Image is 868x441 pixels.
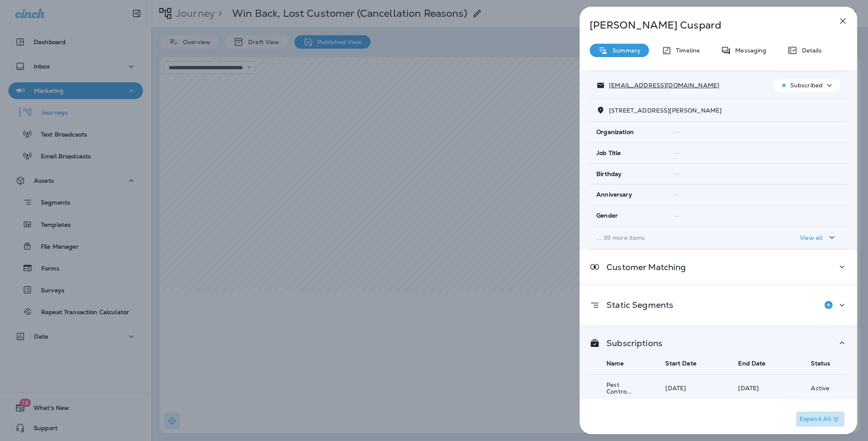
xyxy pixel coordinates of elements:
span: -- [674,170,680,178]
td: [DATE] [648,375,721,402]
p: Messaging [731,47,766,54]
span: -- [674,149,680,157]
p: Subscriptions [600,340,662,346]
span: Name [606,360,624,367]
p: [PERSON_NAME] Cuspard [590,19,819,31]
p: Details [797,47,822,54]
button: View all [797,230,840,245]
p: Expand All [799,414,841,424]
span: [STREET_ADDRESS][PERSON_NAME] [609,107,722,114]
p: Summary [608,47,640,54]
p: Subscribed [790,82,823,89]
span: Status [811,360,830,367]
p: Customer Matching [600,264,686,270]
span: -- [674,212,680,220]
button: Expand All [796,412,844,427]
span: Gender [596,212,618,219]
span: Job Title [596,150,621,157]
span: End Date [738,360,765,367]
p: [EMAIL_ADDRESS][DOMAIN_NAME] [605,82,719,89]
p: ... 39 more items [596,234,760,241]
p: Active [811,385,829,391]
span: Anniversary [596,191,632,198]
p: Static Segments [600,302,673,308]
button: Subscribed [774,79,840,92]
span: -- [674,128,680,136]
span: Start Date [665,360,696,367]
p: View all [800,234,823,241]
p: Timeline [672,47,700,54]
span: Pest Contro... [606,381,632,395]
span: Birthday [596,171,622,178]
span: -- [674,191,680,199]
button: Add to Static Segment [820,297,837,313]
span: Organization [596,129,634,136]
td: [DATE] [721,375,794,402]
